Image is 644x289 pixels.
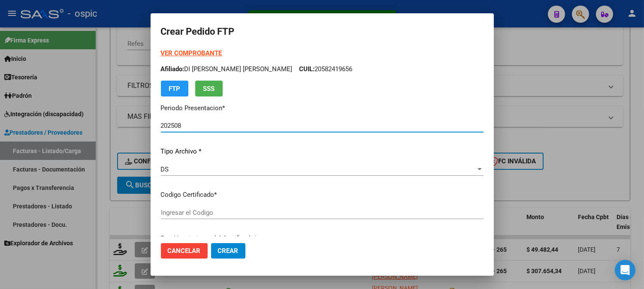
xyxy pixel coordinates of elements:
[161,243,208,259] button: Cancelar
[169,85,180,93] span: FTP
[299,65,315,73] span: CUIL:
[161,24,484,40] h2: Crear Pedido FTP
[161,234,484,244] p: Fec. Vencimiento del Certificado
[211,243,245,259] button: Crear
[161,65,184,73] span: Afiliado:
[161,190,484,200] p: Codigo Certificado
[161,147,484,157] p: Tipo Archivo *
[203,85,215,93] span: SSS
[218,247,239,255] span: Crear
[195,81,223,96] button: SSS
[161,103,484,113] p: Periodo Presentacion
[161,64,484,74] p: DI [PERSON_NAME] [PERSON_NAME] 20582419656
[161,49,222,57] a: VER COMPROBANTE
[615,260,635,280] div: Open Intercom Messenger
[161,166,169,173] span: DS
[168,247,201,255] span: Cancelar
[161,81,188,96] button: FTP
